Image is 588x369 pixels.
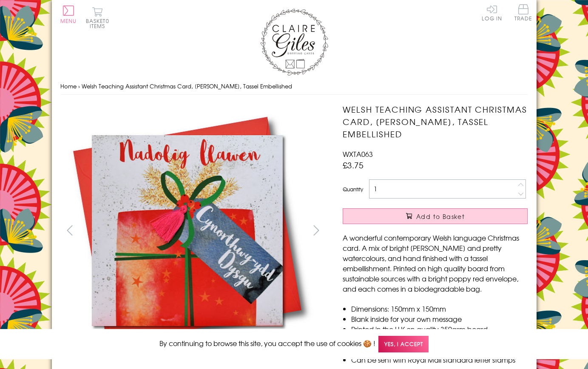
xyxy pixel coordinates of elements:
img: Welsh Teaching Assistant Christmas Card, Nadolig Llawen, Tassel Embellished [60,103,315,358]
span: 0 items [90,17,109,30]
button: prev [60,221,80,240]
span: WXTA063 [343,149,373,159]
li: Dimensions: 150mm x 150mm [351,304,528,314]
li: Printed in the U.K on quality 350gsm board [351,324,528,334]
h1: Welsh Teaching Assistant Christmas Card, [PERSON_NAME], Tassel Embellished [343,103,528,140]
span: › [78,82,80,90]
span: Welsh Teaching Assistant Christmas Card, [PERSON_NAME], Tassel Embellished [82,82,292,90]
nav: breadcrumbs [60,78,528,95]
p: A wonderful contemporary Welsh language Christmas card. A mix of bright [PERSON_NAME] and pretty ... [343,233,528,294]
a: Trade [514,4,532,23]
span: Menu [60,17,77,25]
button: next [307,221,326,240]
span: Trade [514,4,532,21]
button: Add to Basket [343,208,528,224]
span: £3.75 [343,159,364,171]
button: Basket0 items [86,7,109,28]
label: Quantity [343,185,363,193]
a: Log In [482,4,502,21]
li: Can be sent with Royal Mail standard letter stamps [351,355,528,365]
button: Menu [60,6,77,23]
img: Claire Giles Greetings Cards [260,9,328,76]
a: Home [60,82,77,90]
span: Yes, I accept [378,336,429,352]
span: Add to Basket [416,212,465,221]
li: Blank inside for your own message [351,314,528,324]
